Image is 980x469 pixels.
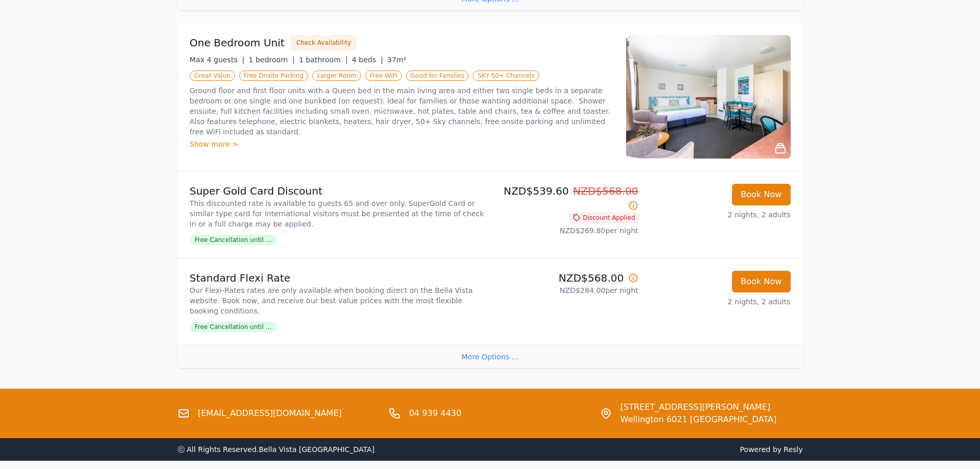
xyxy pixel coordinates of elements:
p: Our Flexi-Rates rates are only available when booking direct on the Bella Vista website. Book now... [190,285,486,316]
p: NZD$269.80 per night [494,225,638,236]
span: Free WiFi [365,71,402,81]
a: 04 939 4430 [409,407,461,420]
h3: One Bedroom Unit [190,36,285,50]
span: 4 beds | [352,56,383,64]
p: 2 nights, 2 adults [647,210,791,220]
span: Larger Room [312,71,361,81]
span: Wellington 6021 [GEOGRAPHIC_DATA] [620,413,777,426]
span: Max 4 guests | [190,56,245,64]
div: More Options ... [177,345,803,368]
span: 1 bathroom | [299,56,348,64]
span: Discount Applied [569,213,638,223]
p: Standard Flexi Rate [190,271,486,285]
span: 1 bedroom | [248,56,295,64]
span: Free Cancellation until ... [190,235,277,245]
span: ⓒ All Rights Reserved. Bella Vista [GEOGRAPHIC_DATA] [177,445,375,454]
span: SKY 50+ Channels [473,71,539,81]
span: Free Cancellation until ... [190,322,277,332]
p: 2 nights, 2 adults [647,297,791,307]
span: Good for Families [406,71,469,81]
button: Book Now [732,184,791,205]
a: Resly [783,445,803,454]
span: Free Onsite Parking [239,71,308,81]
span: Powered by [494,444,803,455]
span: Great Value [190,71,235,81]
div: Show more > [190,139,614,149]
button: Check Availability [291,35,357,50]
p: NZD$539.60 [494,184,638,213]
p: NZD$284.00 per night [494,285,638,296]
span: 37m² [387,56,406,64]
span: NZD$568.00 [573,185,638,197]
button: Book Now [732,271,791,292]
p: Super Gold Card Discount [190,184,486,198]
p: This discounted rate is available to guests 65 and over only. SuperGold Card or similar type card... [190,198,486,229]
p: Ground floor and first floor units with a Queen bed in the main living area and either two single... [190,85,614,137]
span: [STREET_ADDRESS][PERSON_NAME] [620,401,777,413]
p: NZD$568.00 [494,271,638,285]
a: [EMAIL_ADDRESS][DOMAIN_NAME] [198,407,342,420]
